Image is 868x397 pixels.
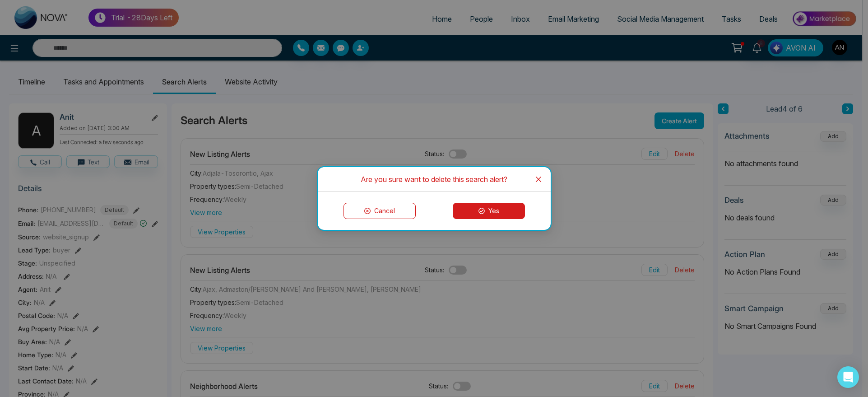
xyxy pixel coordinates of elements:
button: Cancel [343,203,416,219]
span: close [535,176,542,183]
button: Yes [453,203,525,219]
div: Are you sure want to delete this search alert? [329,174,540,184]
button: Close [526,167,551,191]
div: Open Intercom Messenger [837,366,859,388]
